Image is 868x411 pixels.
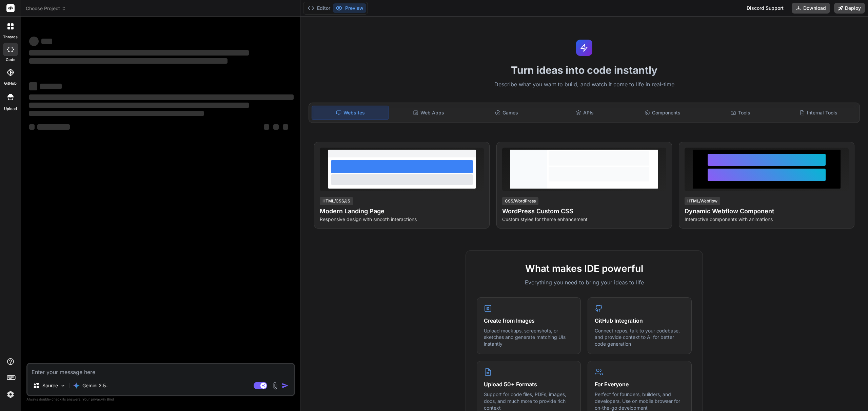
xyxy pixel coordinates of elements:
[42,382,58,389] p: Source
[282,382,289,389] img: icon
[624,106,701,120] div: Components
[271,382,279,390] img: attachment
[26,396,295,403] p: Always double-check its answers. Your in Bind
[305,3,333,13] button: Editor
[390,106,467,120] div: Web Apps
[702,106,779,120] div: Tools
[29,111,204,116] span: ‌
[264,124,269,130] span: ‌
[4,106,17,112] label: Upload
[82,382,108,389] p: Gemini 2.5..
[4,81,17,86] label: GitHub
[60,383,66,389] img: Pick Models
[273,124,279,130] span: ‌
[546,106,623,120] div: APIs
[468,106,545,120] div: Games
[29,37,39,46] span: ‌
[91,397,103,401] span: privacy
[304,64,864,76] h1: Turn ideas into code instantly
[780,106,857,120] div: Internal Tools
[320,207,484,216] h4: Modern Landing Page
[685,207,849,216] h4: Dynamic Webflow Component
[792,3,830,14] button: Download
[595,327,685,347] p: Connect repos, talk to your codebase, and provide context to AI for better code generation
[29,103,249,108] span: ‌
[502,216,666,223] p: Custom styles for theme enhancement
[73,382,80,389] img: Gemini 2.5 Pro
[41,39,52,44] span: ‌
[595,317,685,325] h4: GitHub Integration
[477,261,692,276] h2: What makes IDE powerful
[834,3,865,14] button: Deploy
[283,124,288,130] span: ‌
[304,80,864,89] p: Describe what you want to build, and watch it come to life in real-time
[484,391,574,411] p: Support for code files, PDFs, images, docs, and much more to provide rich context
[595,391,685,411] p: Perfect for founders, builders, and developers. Use on mobile browser for on-the-go development
[29,50,249,56] span: ‌
[333,3,366,13] button: Preview
[743,3,788,14] div: Discord Support
[484,317,574,325] h4: Create from Images
[595,380,685,388] h4: For Everyone
[29,94,294,100] span: ‌
[477,278,692,286] p: Everything you need to bring your ideas to life
[37,124,70,130] span: ‌
[40,84,62,89] span: ‌
[502,207,666,216] h4: WordPress Custom CSS
[685,216,849,223] p: Interactive components with animations
[502,197,538,205] div: CSS/WordPress
[320,197,353,205] div: HTML/CSS/JS
[29,124,35,130] span: ‌
[5,389,16,400] img: settings
[3,34,18,40] label: threads
[29,82,37,90] span: ‌
[484,327,574,347] p: Upload mockups, screenshots, or sketches and generate matching UIs instantly
[484,380,574,388] h4: Upload 50+ Formats
[6,57,15,63] label: code
[312,106,389,120] div: Websites
[320,216,484,223] p: Responsive design with smooth interactions
[29,58,228,64] span: ‌
[26,5,66,12] span: Choose Project
[685,197,720,205] div: HTML/Webflow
